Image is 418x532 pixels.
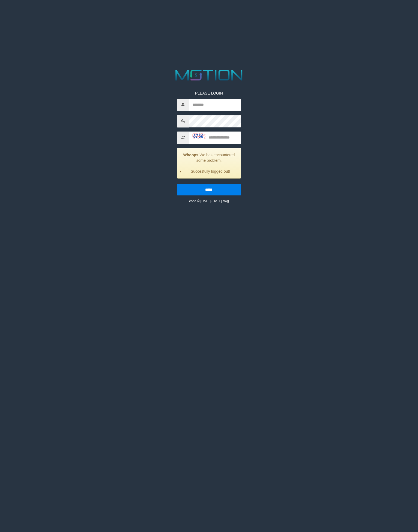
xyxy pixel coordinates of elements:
img: MOTION_logo.png [172,68,246,82]
p: PLEASE LOGIN [177,90,241,96]
div: We has encountered some problem. [177,148,241,178]
strong: Whoops! [183,153,200,157]
li: Succesfully logged out! [184,169,237,174]
img: captcha [192,133,205,139]
small: code © [DATE]-[DATE] dwg [189,199,229,203]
